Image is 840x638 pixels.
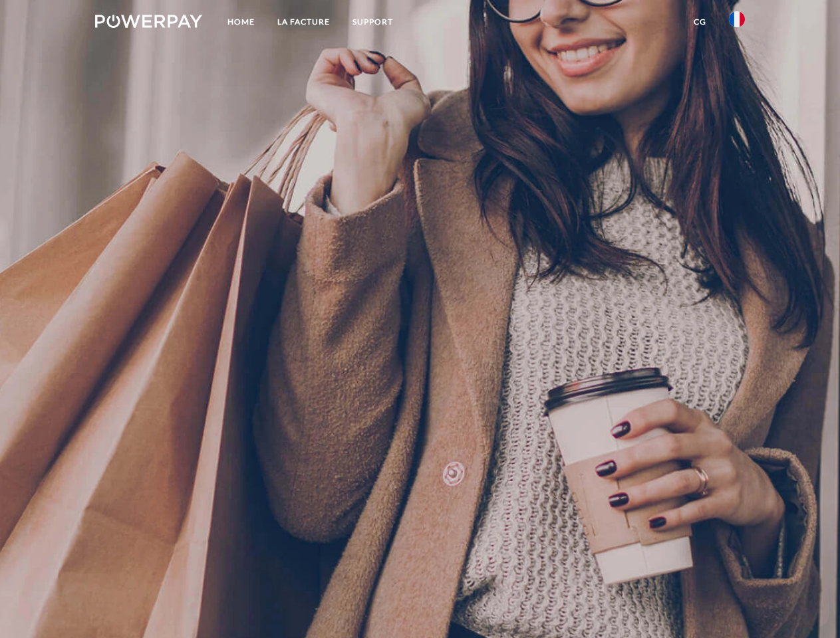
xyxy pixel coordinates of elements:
[95,15,202,28] img: logo-powerpay-white.svg
[266,10,341,34] a: LA FACTURE
[216,10,266,34] a: Home
[787,585,829,627] iframe: Button to launch messaging window
[729,11,745,27] img: fr
[341,10,404,34] a: Support
[682,10,718,34] a: CG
